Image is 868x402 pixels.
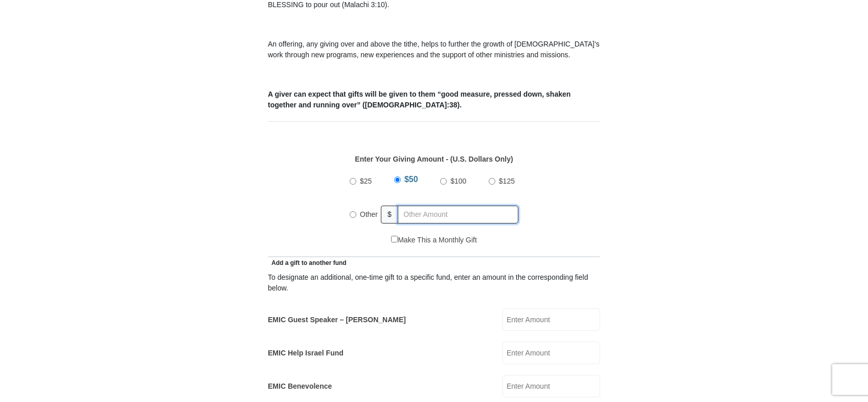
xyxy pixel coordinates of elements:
[450,177,466,185] span: $100
[502,308,600,331] input: Enter Amount
[360,210,378,218] span: Other
[404,175,418,184] span: $50
[391,236,398,242] input: Make This a Monthly Gift
[268,315,406,325] label: EMIC Guest Speaker – [PERSON_NAME]
[268,259,347,266] span: Add a gift to another fund
[502,375,600,397] input: Enter Amount
[398,206,518,224] input: Other Amount
[502,342,600,364] input: Enter Amount
[499,177,515,185] span: $125
[268,90,570,109] b: A giver can expect that gifts will be given to them “good measure, pressed down, shaken together ...
[268,348,344,359] label: EMIC Help Israel Fund
[355,155,513,163] strong: Enter Your Giving Amount - (U.S. Dollars Only)
[268,272,600,294] div: To designate an additional, one-time gift to a specific fund, enter an amount in the correspondin...
[381,206,398,224] span: $
[391,235,477,245] label: Make This a Monthly Gift
[268,39,600,60] p: An offering, any giving over and above the tithe, helps to further the growth of [DEMOGRAPHIC_DAT...
[268,381,332,392] label: EMIC Benevolence
[360,177,372,185] span: $25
